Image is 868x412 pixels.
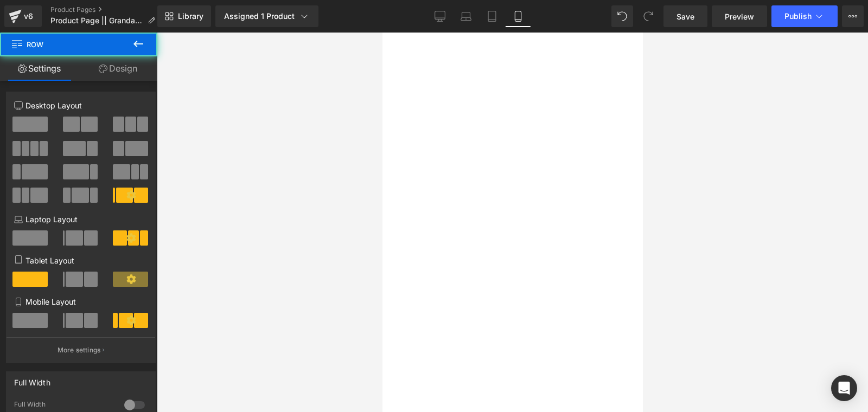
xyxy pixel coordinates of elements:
button: Undo [611,5,633,27]
a: Mobile [505,5,531,27]
p: Desktop Layout [14,100,148,111]
div: Open Intercom Messenger [831,375,857,401]
div: Full Width [14,372,50,387]
a: New Library [157,5,211,27]
span: Library [178,11,203,21]
a: v6 [4,5,42,27]
span: Save [676,11,694,22]
button: More [842,5,864,27]
button: Redo [637,5,659,27]
a: Desktop [427,5,453,27]
button: Publish [771,5,838,27]
a: Preview [712,5,767,27]
p: Laptop Layout [14,214,148,225]
div: Assigned 1 Product [224,11,310,22]
span: Product Page || Grandad || [50,16,143,25]
a: Tablet [479,5,505,27]
span: Publish [784,12,812,21]
a: Laptop [453,5,479,27]
div: v6 [22,9,35,23]
p: Mobile Layout [14,296,148,307]
div: Full Width [14,400,113,411]
button: More settings [7,337,155,363]
p: More settings [58,345,101,355]
p: Tablet Layout [14,255,148,266]
a: Design [79,56,157,81]
span: Preview [725,11,754,22]
a: Product Pages [50,5,164,14]
span: Row [11,33,119,56]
